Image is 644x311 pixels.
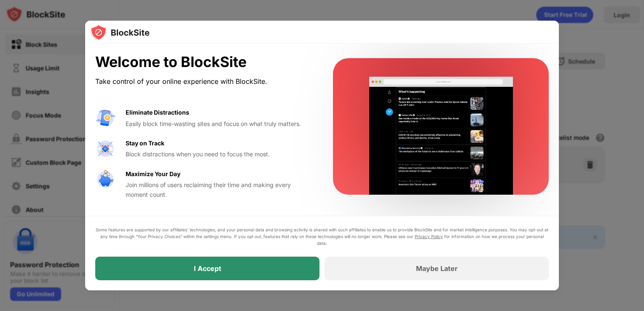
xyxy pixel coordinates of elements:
[126,108,189,117] div: Eliminate Distractions
[126,169,180,179] div: Maximize Your Day
[126,150,313,159] div: Block distractions when you need to focus the most.
[415,234,443,239] a: Privacy Policy
[90,24,150,41] img: logo-blocksite.svg
[471,8,636,123] iframe: Sign in with Google Dialogue
[95,139,115,159] img: value-focus.svg
[126,180,313,199] div: Join millions of users reclaiming their time and making every moment count.
[95,226,549,247] div: Some features are supported by our affiliates’ technologies, and your personal data and browsing ...
[95,75,313,88] div: Take control of your online experience with BlockSite.
[126,119,313,129] div: Easily block time-wasting sites and focus on what truly matters.
[416,264,458,273] div: Maybe Later
[126,139,164,148] div: Stay on Track
[95,108,115,128] img: value-avoid-distractions.svg
[95,169,115,190] img: value-safe-time.svg
[95,54,313,71] div: Welcome to BlockSite
[194,264,221,273] div: I Accept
